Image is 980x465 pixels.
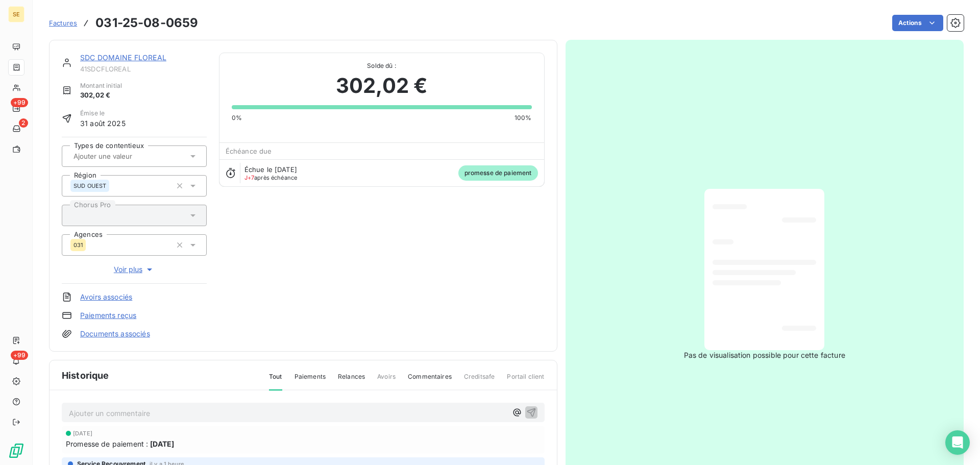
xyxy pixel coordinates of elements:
span: Échue le [DATE] [244,165,297,174]
span: Factures [49,19,77,27]
span: Portail client [507,372,544,389]
span: après échéance [244,175,298,181]
span: promesse de paiement [458,165,538,181]
span: Historique [62,369,109,382]
a: Factures [49,18,77,28]
span: Avoirs [377,372,396,389]
span: +99 [11,351,28,360]
span: 0% [232,113,242,123]
span: 41SDCFLOREAL [80,65,207,73]
span: Montant initial [80,81,122,90]
button: Voir plus [62,264,207,275]
span: Voir plus [114,264,155,275]
h3: 031-25-08-0659 [95,14,198,32]
div: Open Intercom Messenger [945,430,970,455]
span: J+7 [244,174,254,181]
button: Actions [892,15,943,31]
span: Solde dû : [232,61,532,70]
span: [DATE] [150,438,174,449]
img: Logo LeanPay [8,443,24,459]
span: Échéance due [226,147,272,155]
span: Commentaires [408,372,452,389]
span: Relances [338,372,365,389]
span: 302,02 € [80,90,122,101]
span: 302,02 € [336,70,427,101]
a: Paiements reçus [80,310,136,321]
span: Promesse de paiement : [66,438,148,449]
span: Pas de visualisation possible pour cette facture [684,350,845,360]
div: SE [8,6,24,22]
span: SUD OUEST [73,183,106,189]
a: SDC DOMAINE FLOREAL [80,53,166,62]
span: +99 [11,98,28,107]
span: Creditsafe [464,372,495,389]
span: 100% [514,113,532,123]
span: 31 août 2025 [80,118,126,129]
a: Documents associés [80,329,150,339]
input: Ajouter une valeur [72,152,175,161]
span: Paiements [295,372,326,389]
span: Émise le [80,109,126,118]
span: [DATE] [73,430,92,436]
span: 2 [19,118,28,128]
a: Avoirs associés [80,292,132,302]
span: Tout [269,372,282,390]
span: 031 [73,242,83,248]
